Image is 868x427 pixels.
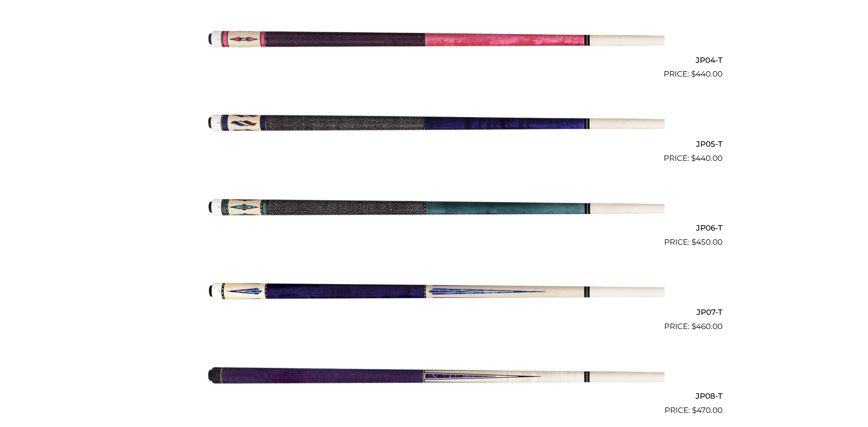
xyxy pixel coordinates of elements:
h2: JP04-T [146,51,722,68]
h2: JP05-T [146,135,722,152]
a: JP07-T $460.00 [146,252,722,332]
h2: JP08-T [146,388,722,405]
span: $ [691,69,696,78]
a: JP05-T $440.00 [146,84,722,164]
span: $ [691,154,696,163]
span: $ [692,406,696,415]
bdi: 450.00 [691,237,722,247]
bdi: 440.00 [691,154,722,163]
img: JP06-T [204,168,665,245]
img: JP08-T [204,336,665,413]
img: JP05-T [204,84,665,160]
h2: JP06-T [146,220,722,237]
h2: JP07-T [146,304,722,320]
bdi: 470.00 [692,406,722,415]
bdi: 440.00 [691,69,722,78]
bdi: 460.00 [691,322,722,331]
img: JP07-T [204,252,665,329]
span: $ [691,322,696,331]
a: JP08-T $470.00 [146,336,722,417]
span: $ [691,237,696,247]
a: JP06-T $450.00 [146,168,722,248]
